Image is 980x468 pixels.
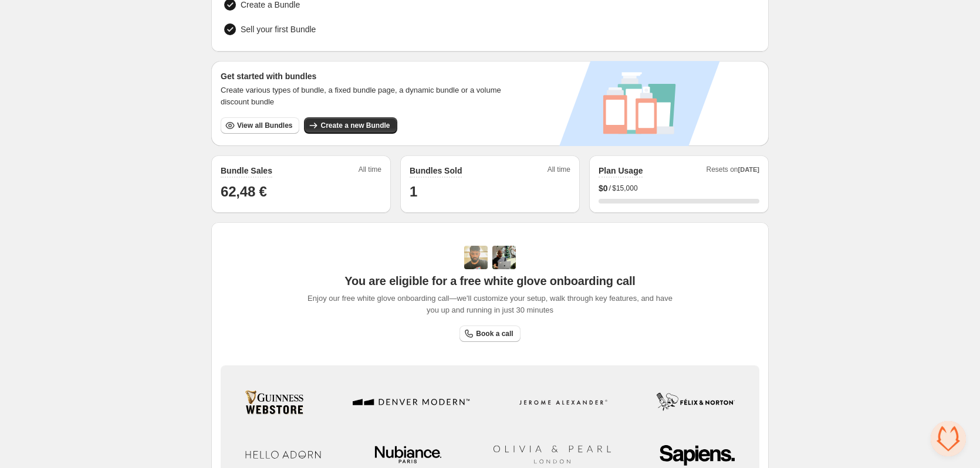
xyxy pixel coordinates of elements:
span: All time [359,165,381,178]
span: Enjoy our free white glove onboarding call—we'll customize your setup, walk through key features,... [302,293,679,316]
span: Create various types of bundle, a fixed bundle page, a dynamic bundle or a volume discount bundle [221,84,512,108]
span: Create a new Bundle [320,121,390,130]
h1: 62,48 € [221,182,381,201]
h1: 1 [410,182,570,201]
span: All time [548,165,570,178]
span: Sell your first Bundle [241,23,316,35]
span: $15,000 [612,184,637,193]
img: Prakhar [492,246,516,269]
span: [DATE] [738,166,759,173]
button: View all Bundles [221,117,299,134]
span: View all Bundles [237,121,292,130]
h3: Get started with bundles [221,70,512,82]
span: Resets on [707,165,760,178]
div: / [599,182,759,194]
img: Adi [464,246,488,269]
div: Chat öffnen [931,421,966,456]
h2: Bundles Sold [410,165,462,177]
a: Book a call [459,325,520,342]
span: Book a call [476,329,513,338]
h2: Bundle Sales [221,165,272,177]
h2: Plan Usage [599,165,643,177]
span: You are eligible for a free white glove onboarding call [344,274,635,288]
span: $ 0 [599,182,608,194]
button: Create a new Bundle [304,117,397,134]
